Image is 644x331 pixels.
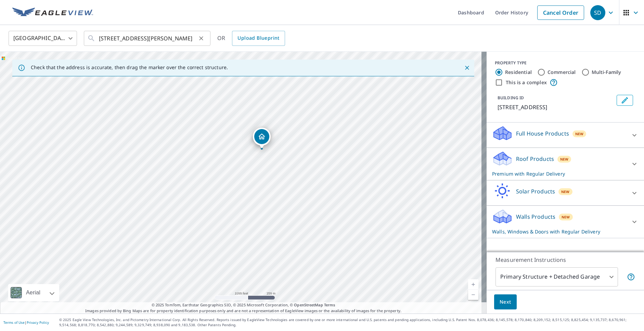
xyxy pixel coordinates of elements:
[516,129,569,138] p: Full House Products
[3,320,25,325] a: Terms of Use
[617,95,633,106] button: Edit building 1
[492,183,639,203] div: Solar ProductsNew
[516,213,555,221] p: Walls Products
[498,95,524,101] p: BUILDING ID
[9,29,77,48] div: [GEOGRAPHIC_DATA]
[506,79,547,86] label: This is a complex
[492,125,639,145] div: Full House ProductsNew
[548,69,576,76] label: Commercial
[324,302,335,307] a: Terms
[562,214,570,220] span: New
[537,5,584,20] a: Cancel Order
[498,103,614,111] p: [STREET_ADDRESS]
[516,155,554,163] p: Roof Products
[495,60,636,66] div: PROPERTY TYPE
[627,273,635,281] span: Your report will include the primary structure and a detached garage if one exists.
[505,69,532,76] label: Residential
[8,284,59,301] div: Aerial
[492,151,639,177] div: Roof ProductsNewPremium with Regular Delivery
[495,267,618,287] div: Primary Structure + Detached Garage
[217,31,285,46] div: OR
[500,298,511,306] span: Next
[12,8,93,18] img: EV Logo
[495,256,635,264] p: Measurement Instructions
[237,34,279,42] span: Upload Blueprint
[590,5,605,20] div: SD
[468,279,478,290] a: Current Level 15, Zoom In
[494,294,517,310] button: Next
[492,208,639,235] div: Walls ProductsNewWalls, Windows & Doors with Regular Delivery
[99,29,196,48] input: Search by address or latitude-longitude
[492,228,626,235] p: Walls, Windows & Doors with Regular Delivery
[560,156,569,162] span: New
[196,34,206,43] button: Clear
[492,170,626,177] p: Premium with Regular Delivery
[592,69,621,76] label: Multi-Family
[516,187,555,195] p: Solar Products
[253,128,271,149] div: Dropped pin, building 1, Residential property, 29125 68th Ave NW Stanwood, WA 98292
[27,320,49,325] a: Privacy Policy
[59,317,641,328] p: © 2025 Eagle View Technologies, Inc. and Pictometry International Corp. All Rights Reserved. Repo...
[463,63,472,72] button: Close
[24,284,42,301] div: Aerial
[561,189,570,194] span: New
[232,31,285,46] a: Upload Blueprint
[468,290,478,300] a: Current Level 15, Zoom Out
[294,302,323,307] a: OpenStreetMap
[3,320,49,324] p: |
[575,131,584,137] span: New
[31,64,228,71] p: Check that the address is accurate, then drag the marker over the correct structure.
[152,302,335,308] span: © 2025 TomTom, Earthstar Geographics SIO, © 2025 Microsoft Corporation, ©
